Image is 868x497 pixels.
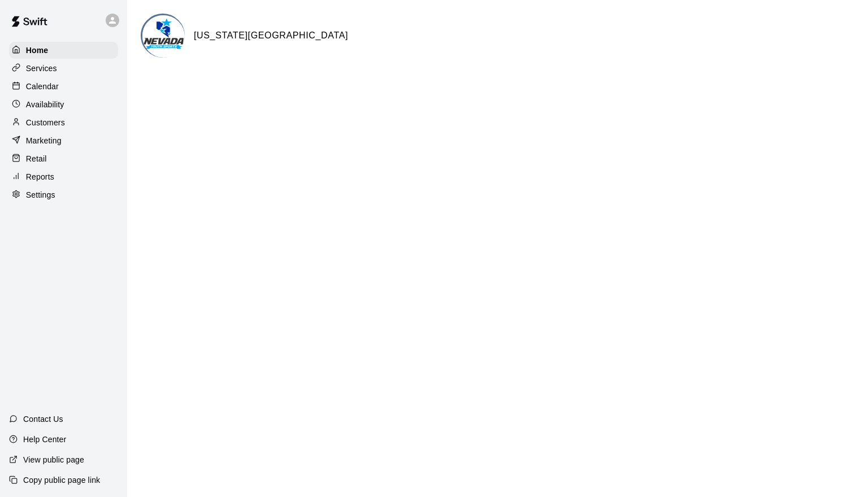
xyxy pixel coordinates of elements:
[26,153,47,164] p: Retail
[26,63,57,74] p: Services
[9,78,118,95] a: Calendar
[23,413,63,425] p: Contact Us
[194,28,348,43] h6: [US_STATE][GEOGRAPHIC_DATA]
[9,150,118,167] a: Retail
[23,454,84,465] p: View public page
[9,60,118,77] a: Services
[26,171,54,182] p: Reports
[23,434,66,445] p: Help Center
[26,189,55,200] p: Settings
[9,42,118,59] a: Home
[142,15,185,58] img: Nevada Youth Sports Center logo
[23,474,100,486] p: Copy public page link
[26,135,62,146] p: Marketing
[26,81,59,92] p: Calendar
[9,96,118,113] a: Availability
[9,186,118,203] a: Settings
[26,117,65,128] p: Customers
[26,99,64,110] p: Availability
[26,45,49,56] p: Home
[9,132,118,149] a: Marketing
[9,168,118,185] a: Reports
[9,114,118,131] a: Customers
